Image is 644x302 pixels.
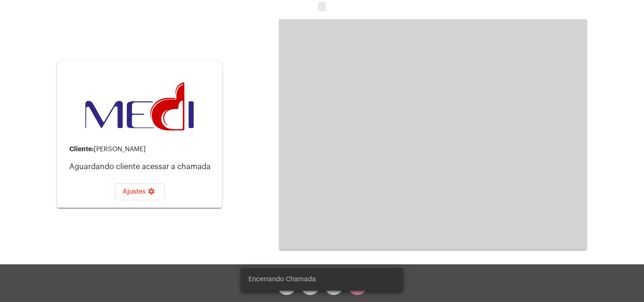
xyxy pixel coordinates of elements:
[115,183,165,200] button: Ajustes
[69,163,215,171] p: Aguardando cliente acessar a chamada
[69,146,94,152] strong: Cliente:
[85,82,194,131] img: d3a1b5fa-500b-b90f-5a1c-719c20e9830b.png
[248,275,316,284] span: Encerrando Chamada
[123,188,157,195] span: Ajustes
[69,146,215,153] div: [PERSON_NAME]
[146,188,157,199] mat-icon: settings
